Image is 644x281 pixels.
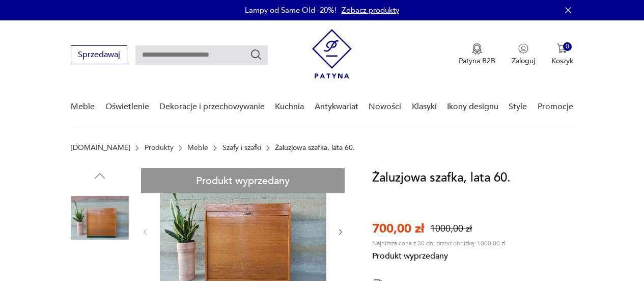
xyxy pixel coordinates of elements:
[551,43,573,66] button: 0Koszyk
[250,48,262,61] button: Szukaj
[372,239,506,247] p: Najniższa cena z 30 dni przed obniżką: 1000,00 zł
[187,144,208,152] a: Meble
[557,43,567,54] img: Ikona koszyka
[159,87,265,126] a: Dekoracje i przechowywanie
[459,43,495,66] button: Patyna B2B
[538,87,573,126] a: Promocje
[105,87,149,126] a: Oświetlenie
[551,56,573,66] p: Koszyk
[312,29,352,79] img: Patyna - sklep z meblami i dekoracjami vintage
[71,144,130,152] a: [DOMAIN_NAME]
[245,5,337,15] p: Lampy od Same Old -20%!
[71,45,127,64] button: Sprzedawaj
[342,5,399,15] a: Zobacz produkty
[412,87,437,126] a: Klasyki
[275,144,355,152] p: Żaluzjowa szafka, lata 60.
[71,52,127,59] a: Sprzedawaj
[372,247,506,262] p: Produkt wyprzedany
[512,56,535,66] p: Zaloguj
[459,56,495,66] p: Patyna B2B
[512,43,535,66] button: Zaloguj
[563,42,572,51] div: 0
[222,144,261,152] a: Szafy i szafki
[145,144,174,152] a: Produkty
[447,87,498,126] a: Ikony designu
[459,43,495,66] a: Ikona medaluPatyna B2B
[372,168,511,188] h1: Żaluzjowa szafka, lata 60.
[472,43,482,55] img: Ikona medalu
[430,222,472,235] p: 1000,00 zł
[71,87,95,126] a: Meble
[372,220,424,237] p: 700,00 zł
[369,87,401,126] a: Nowości
[518,43,528,54] img: Ikonka użytkownika
[275,87,304,126] a: Kuchnia
[315,87,358,126] a: Antykwariat
[509,87,527,126] a: Style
